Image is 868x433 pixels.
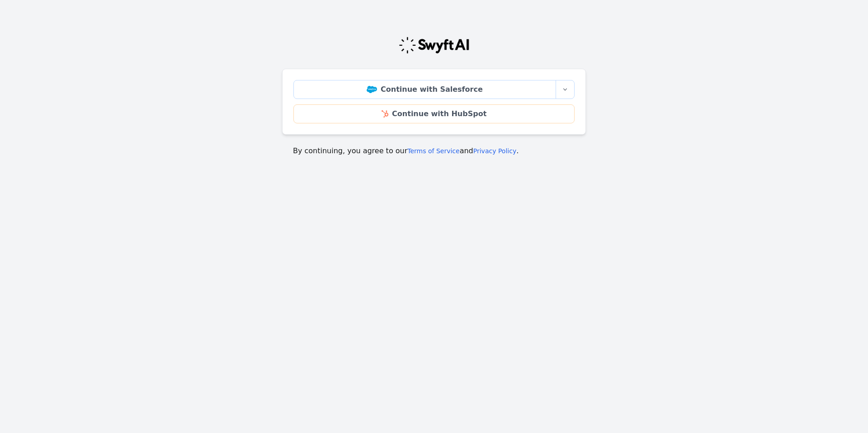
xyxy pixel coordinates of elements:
p: By continuing, you agree to our and . [293,146,575,156]
img: Swyft Logo [398,36,470,54]
a: Continue with Salesforce [293,80,556,99]
img: Salesforce [367,86,377,93]
img: HubSpot [382,110,388,118]
a: Terms of Service [407,147,459,155]
a: Privacy Policy [473,147,516,155]
a: Continue with HubSpot [293,104,575,123]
